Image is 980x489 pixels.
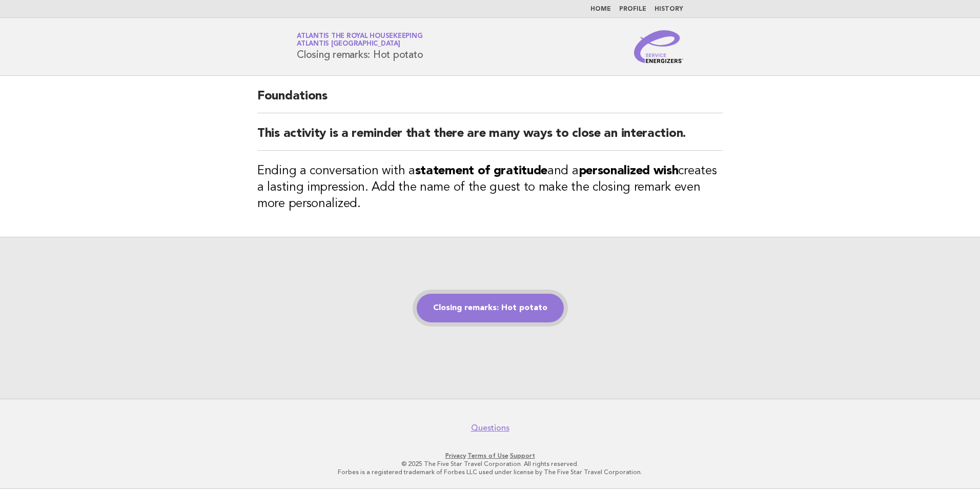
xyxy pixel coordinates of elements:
strong: statement of gratitude [415,165,547,177]
h2: Foundations [257,88,723,113]
h3: Ending a conversation with a and a creates a lasting impression. Add the name of the guest to mak... [257,163,723,212]
a: Atlantis the Royal HousekeepingAtlantis [GEOGRAPHIC_DATA] [297,33,422,47]
a: Questions [471,423,509,433]
strong: personalized wish [579,165,679,177]
a: Terms of Use [467,452,508,459]
a: Home [590,6,611,12]
a: Privacy [445,452,466,459]
h1: Closing remarks: Hot potato [297,33,423,60]
a: Closing remarks: Hot potato [417,294,564,322]
h2: This activity is a reminder that there are many ways to close an interaction. [257,126,723,151]
img: Service Energizers [634,30,683,63]
span: Atlantis [GEOGRAPHIC_DATA] [297,41,400,48]
a: Support [510,452,535,459]
a: History [655,6,683,12]
p: · · [176,452,804,460]
p: © 2025 The Five Star Travel Corporation. All rights reserved. [176,460,804,468]
a: Profile [619,6,646,12]
p: Forbes is a registered trademark of Forbes LLC used under license by The Five Star Travel Corpora... [176,468,804,476]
